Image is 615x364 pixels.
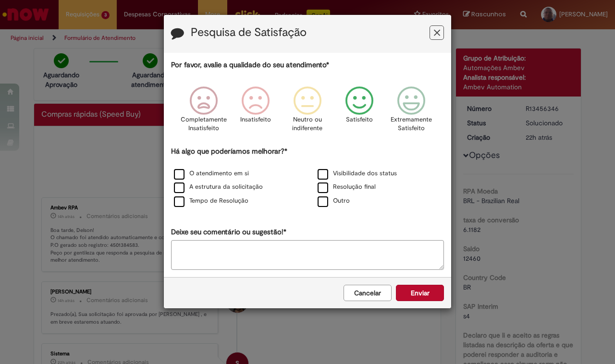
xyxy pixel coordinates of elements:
[318,169,397,178] label: Visibilidade dos status
[396,285,444,301] button: Enviar
[290,115,325,133] p: Neutro ou indiferente
[174,196,248,206] label: Tempo de Resolução
[283,79,332,145] div: Neutro ou indiferente
[387,79,436,145] div: Extremamente Satisfeito
[171,227,286,237] label: Deixe seu comentário ou sugestão!*
[318,182,376,192] label: Resolução final
[174,182,263,192] label: A estrutura da solicitação
[179,79,228,145] div: Completamente Insatisfeito
[344,285,392,301] button: Cancelar
[171,60,329,70] label: Por favor, avalie a qualidade do seu atendimento*
[174,169,249,178] label: O atendimento em si
[240,115,271,124] p: Insatisfeito
[191,26,307,39] label: Pesquisa de Satisfação
[171,146,444,208] div: Há algo que poderíamos melhorar?*
[231,79,280,145] div: Insatisfeito
[391,115,432,133] p: Extremamente Satisfeito
[346,115,373,124] p: Satisfeito
[181,115,227,133] p: Completamente Insatisfeito
[335,79,384,145] div: Satisfeito
[318,196,350,206] label: Outro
